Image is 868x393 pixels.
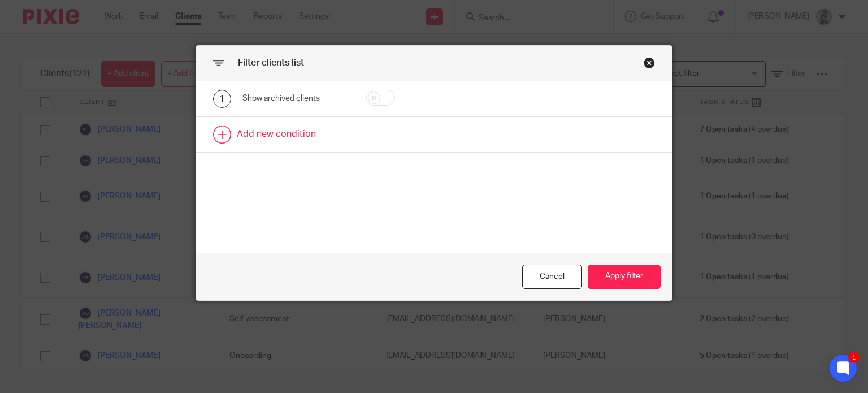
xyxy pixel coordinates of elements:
div: Close this dialog window [644,57,655,68]
div: Close this dialog window [522,265,582,289]
span: Filter clients list [238,58,304,67]
button: Apply filter [588,265,661,289]
div: 1 [848,352,860,363]
div: 1 [213,90,231,108]
div: Show archived clients [242,93,349,104]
